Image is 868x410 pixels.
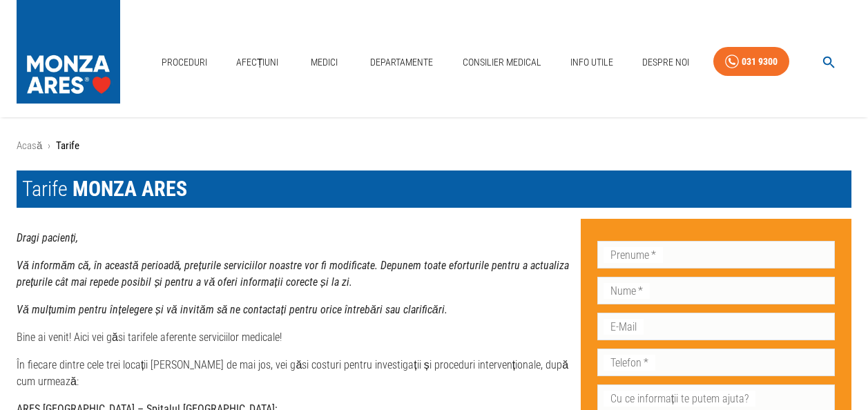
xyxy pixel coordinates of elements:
[17,170,851,208] h1: Tarife
[713,47,789,77] a: 031 9300
[302,48,347,77] a: Medici
[17,357,570,390] p: În fiecare dintre cele trei locații [PERSON_NAME] de mai jos, vei găsi costuri pentru investigați...
[17,139,42,152] a: Acasă
[17,231,78,244] strong: Dragi pacienți,
[565,48,619,77] a: Info Utile
[73,177,187,201] span: MONZA ARES
[231,48,284,77] a: Afecțiuni
[365,48,438,77] a: Departamente
[17,259,569,289] strong: Vă informăm că, în această perioadă, prețurile serviciilor noastre vor fi modificate. Depunem toa...
[457,48,547,77] a: Consilier Medical
[17,303,447,316] strong: Vă mulțumim pentru înțelegere și vă invităm să ne contactați pentru orice întrebări sau clarificări.
[156,48,213,77] a: Proceduri
[17,138,851,154] nav: breadcrumb
[637,48,695,77] a: Despre Noi
[48,138,50,154] li: ›
[742,53,778,70] div: 031 9300
[17,329,570,346] p: Bine ai venit! Aici vei găsi tarifele aferente serviciilor medicale!
[56,138,79,154] p: Tarife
